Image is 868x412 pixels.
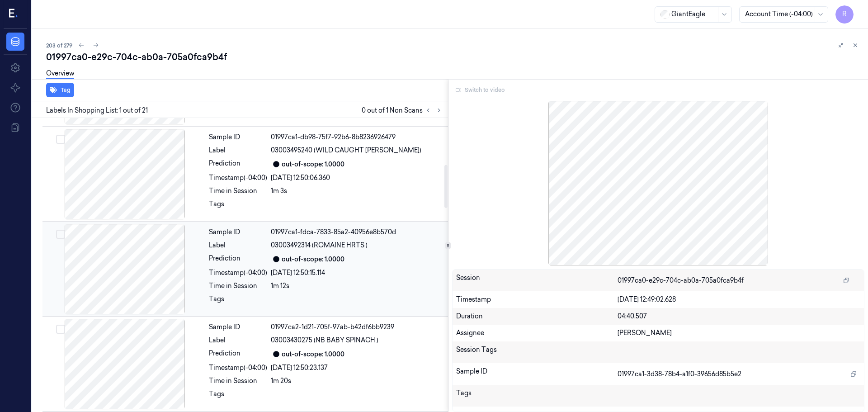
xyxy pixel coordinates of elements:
div: Tags [209,294,267,309]
div: Prediction [209,159,267,170]
div: Time in Session [209,281,267,291]
div: Time in Session [209,376,267,386]
div: out-of-scope: 1.0000 [282,255,344,264]
div: Label [209,336,267,345]
div: Tags [456,388,618,403]
div: Tags [209,389,267,404]
div: Prediction [209,254,267,265]
div: Sample ID [456,367,618,381]
div: 04:40.507 [618,312,860,321]
button: Tag [46,83,74,97]
div: [PERSON_NAME] [618,328,860,338]
div: Assignee [456,328,618,338]
div: Prediction [209,349,267,360]
div: [DATE] 12:49:02.628 [618,295,860,304]
div: Tags [209,199,267,214]
button: Select row [56,325,65,334]
button: R [835,5,854,24]
div: 01997ca2-1d21-705f-97ab-b42df6bb9239 [271,322,443,332]
div: Duration [456,312,618,321]
span: 03003492314 (ROMAINE HRTS ) [271,241,368,250]
div: 1m 12s [271,281,443,291]
button: Select row [56,135,65,144]
span: 01997ca0-e29c-704c-ab0a-705a0fca9b4f [618,276,744,285]
span: Labels In Shopping List: 1 out of 21 [46,106,148,115]
div: Sample ID [209,133,267,142]
button: Select row [56,230,65,239]
div: 1m 3s [271,186,443,196]
div: [DATE] 12:50:06.360 [271,173,443,183]
div: out-of-scope: 1.0000 [282,160,344,169]
span: 03003430275 (NB BABY SPINACH ) [271,336,378,345]
div: Timestamp (-04:00) [209,173,267,183]
div: Session Tags [456,345,618,360]
div: 01997ca1-db98-75f7-92b6-8b8236926479 [271,133,443,142]
div: Timestamp (-04:00) [209,268,267,278]
div: Timestamp (-04:00) [209,363,267,373]
span: 203 of 279 [46,42,72,49]
div: [DATE] 12:50:15.114 [271,268,443,278]
div: Session [456,273,618,288]
span: 01997ca1-3d38-78b4-a1f0-39656d85b5e2 [618,369,741,379]
div: Label [209,241,267,250]
div: Timestamp [456,295,618,304]
div: Sample ID [209,227,267,237]
a: Overview [46,69,74,79]
span: 03003495240 (WILD CAUGHT [PERSON_NAME]) [271,146,421,155]
div: Time in Session [209,186,267,196]
div: Sample ID [209,322,267,332]
div: 1m 20s [271,376,443,386]
div: [DATE] 12:50:23.137 [271,363,443,373]
div: 01997ca0-e29c-704c-ab0a-705a0fca9b4f [46,51,861,63]
div: 01997ca1-fdca-7833-85a2-40956e8b570d [271,227,443,237]
span: 0 out of 1 Non Scans [362,105,444,116]
div: out-of-scope: 1.0000 [282,350,344,359]
div: Label [209,146,267,155]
